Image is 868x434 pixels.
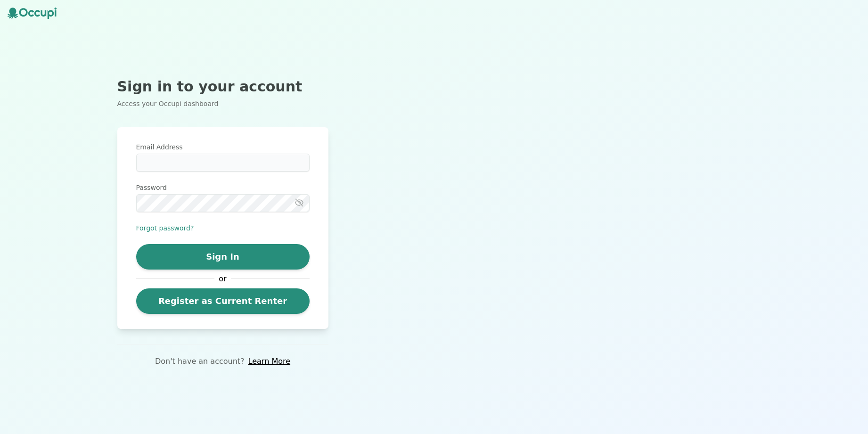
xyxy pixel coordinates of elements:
h2: Sign in to your account [117,78,328,95]
p: Access your Occupi dashboard [117,99,328,108]
span: or [214,273,231,285]
button: Forgot password? [136,223,194,233]
a: Register as Current Renter [136,288,310,314]
button: Sign In [136,244,310,270]
p: Don't have an account? [155,356,245,367]
label: Password [136,183,310,192]
label: Email Address [136,142,310,152]
a: Learn More [248,356,290,367]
